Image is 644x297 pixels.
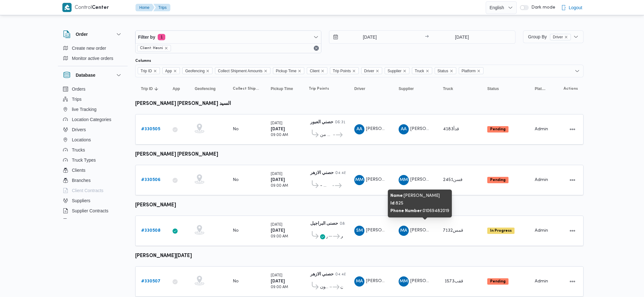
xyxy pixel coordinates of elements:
div: No [233,177,239,183]
svg: Sorted in descending order [154,86,159,91]
span: قدأ4183 [443,127,459,131]
button: Home [136,4,155,11]
button: Platform [532,84,549,94]
span: Pending [487,177,508,183]
b: Id [390,201,395,205]
button: Database [63,71,123,79]
button: remove selected entity [164,46,168,50]
div: No [233,126,239,132]
span: Pending [487,126,508,132]
span: Logout [569,4,582,11]
img: X8yXhbKr1z7QwAAAABJRU5ErkJggg== [62,3,72,12]
button: Group ByDriverremove selected entity [523,30,584,43]
b: # 330507 [141,279,161,283]
span: : 825 [390,201,403,205]
span: Pickup Time [276,68,296,74]
span: Branches [72,177,91,184]
button: Actions [567,175,578,185]
button: Location Categories [60,114,125,125]
div: No [233,228,239,234]
span: Client [307,67,327,74]
span: [PERSON_NAME] [PERSON_NAME] السيد [366,127,451,131]
b: [DATE] [271,279,285,283]
button: Remove Truck from selection in this group [426,69,429,73]
span: Pending [487,278,508,285]
button: Create new order [60,43,125,53]
span: حصني -شيراتون [343,182,343,190]
a: #330508 [141,227,161,235]
span: Trip Points [309,86,329,91]
span: Driver [550,34,571,40]
b: [PERSON_NAME][DATE] [135,254,192,258]
span: Supplier [388,68,401,74]
span: MM [400,276,408,287]
span: MM [400,175,408,185]
div: Mahmood Muhammad Ahmad Mahmood Khshan [399,276,409,287]
span: Drivers [72,126,86,133]
span: Create new order [72,44,106,52]
span: Client Contracts [72,187,104,194]
span: Platform [462,68,476,74]
span: MA [400,226,407,236]
span: [PERSON_NAME] [PERSON_NAME] [366,178,439,182]
span: Admin [535,127,548,131]
button: Supplier Contracts [60,206,125,216]
span: نيبو _ النيل للزراير [341,233,343,240]
small: [DATE] [271,274,282,277]
a: #330507 [141,278,161,285]
div: Mahmood Muhammad Ahmad Mahmood Khshan [399,175,409,185]
span: Pickup Time [271,86,293,91]
span: Filter by [138,33,155,41]
small: 09:00 AM [271,286,288,289]
span: Location Categories [72,116,111,123]
small: [DATE] [271,223,282,227]
button: Remove Platform from selection in this group [477,69,481,73]
span: MM [355,175,363,185]
span: 1573قفب [445,279,463,283]
span: Geofencing [195,86,216,91]
button: Remove Pickup Time from selection in this group [298,69,301,73]
div: → [425,35,429,39]
button: Devices [60,216,125,226]
span: Trip Points [333,68,351,74]
button: Remove Client from selection in this group [321,69,325,73]
span: AA [357,124,362,134]
b: In Progress [490,229,512,233]
button: Trips [60,94,125,104]
span: حصني -شيراتون [320,283,329,291]
button: live Tracking [60,104,125,114]
button: remove selected entity [564,35,568,39]
span: Monitor active orders [72,55,113,62]
b: # 330508 [141,229,161,233]
span: Supplier [399,86,414,91]
span: Trip Points [330,67,359,74]
span: Status [435,67,456,74]
b: [PERSON_NAME] [PERSON_NAME] [135,152,218,157]
div: Muhammad Ammad Rmdhan Alsaid Muhammad [354,276,364,287]
b: # 330506 [141,178,161,182]
span: : [PERSON_NAME] [390,194,440,198]
span: Admin [535,229,548,233]
button: Remove Collect Shipment Amounts from selection in this group [264,69,268,73]
small: 04:48 PM [335,171,353,175]
small: 04:48 PM [335,273,353,276]
b: Pending [490,280,506,283]
small: 09:00 AM [271,235,288,238]
span: Actions [564,86,578,91]
span: Trip ID; Sorted in descending order [141,86,153,91]
span: Trips [72,95,82,103]
div: No [233,279,239,284]
button: Geofencing [192,84,224,94]
button: Remove Status from selection in this group [450,69,453,73]
span: [PERSON_NAME] [410,127,446,131]
b: [DATE] [271,229,285,233]
span: حصنى العاشر من [DATE] [320,131,332,139]
small: [DATE] [271,122,282,125]
button: Client Contracts [60,185,125,196]
button: Remove Trip ID from selection in this group [153,69,157,73]
span: Collect Shipment Amounts [233,86,259,91]
span: Locations [72,136,91,144]
span: Orders [72,85,85,93]
div: Salam Muhammad Abadalltaif Salam [354,226,364,236]
b: حصنى البراجيل [310,222,338,226]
